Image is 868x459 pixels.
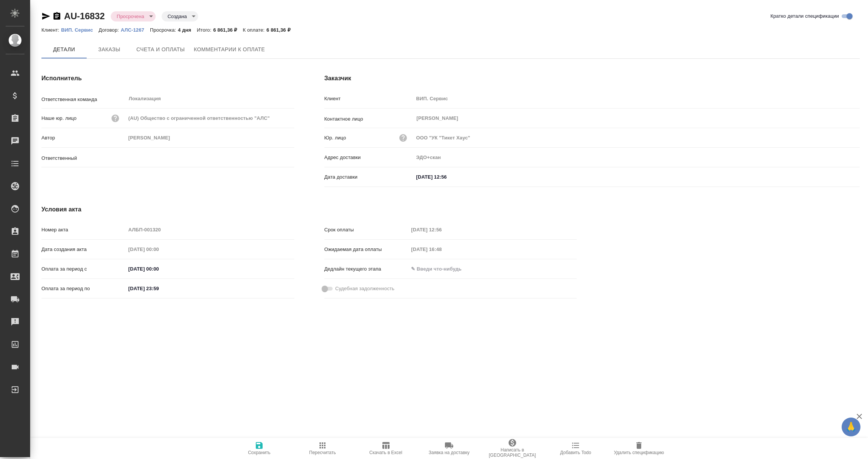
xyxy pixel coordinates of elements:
[324,173,414,181] p: Дата доставки
[111,11,156,21] div: Просрочена
[213,27,243,33] p: 6 861,36 ₽
[324,246,409,253] p: Ожидаемая дата оплаты
[194,45,265,54] span: Комментарии к оплате
[178,27,197,33] p: 4 дня
[41,205,577,214] h4: Условия акта
[324,74,860,83] h4: Заказчик
[46,45,82,54] span: Детали
[414,93,860,104] input: Пустое поле
[41,226,126,234] p: Номер акта
[414,171,480,182] input: ✎ Введи что-нибудь
[324,265,409,273] p: Дедлайн текущего этапа
[41,265,126,273] p: Оплата за период с
[61,27,99,33] p: ВИП. Сервис
[408,244,474,255] input: Пустое поле
[243,27,267,33] p: К оплате:
[770,12,839,20] span: Кратко детали спецификации
[41,115,76,122] p: Наше юр. лицо
[41,12,50,21] button: Скопировать ссылку для ЯМессенджера
[126,244,192,255] input: Пустое поле
[150,27,178,33] p: Просрочка:
[126,263,192,274] input: ✎ Введи что-нибудь
[324,95,414,103] p: Клиент
[61,26,99,33] a: ВИП. Сервис
[136,45,185,54] span: Счета и оплаты
[41,27,61,33] p: Клиент:
[324,115,414,123] p: Контактное лицо
[126,283,192,294] input: ✎ Введи что-нибудь
[197,27,213,33] p: Итого:
[408,263,474,274] input: ✎ Введи что-нибудь
[266,27,296,33] p: 6 861,36 ₽
[41,74,294,83] h4: Исполнитель
[165,13,189,20] button: Создана
[324,134,346,142] p: Юр. лицо
[414,152,860,163] input: Пустое поле
[91,45,127,54] span: Заказы
[99,27,121,33] p: Договор:
[126,132,294,143] input: Пустое поле
[121,27,150,33] p: АЛС-1267
[290,157,292,158] button: Open
[126,113,294,124] input: Пустое поле
[842,418,860,436] button: 🙏
[121,26,150,33] a: АЛС-1267
[64,11,105,21] a: AU-16832
[335,285,394,292] span: Судебная задолженность
[41,134,126,142] p: Автор
[41,155,126,162] p: Ответственный
[324,154,414,161] p: Адрес доставки
[414,132,860,143] input: Пустое поле
[115,13,147,20] button: Просрочена
[52,12,61,21] button: Скопировать ссылку
[845,419,857,435] span: 🙏
[41,246,126,253] p: Дата создания акта
[126,224,294,235] input: Пустое поле
[324,226,409,234] p: Срок оплаты
[162,11,198,21] div: Просрочена
[41,96,126,103] p: Ответственная команда
[408,224,474,235] input: Пустое поле
[41,285,126,292] p: Оплата за период по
